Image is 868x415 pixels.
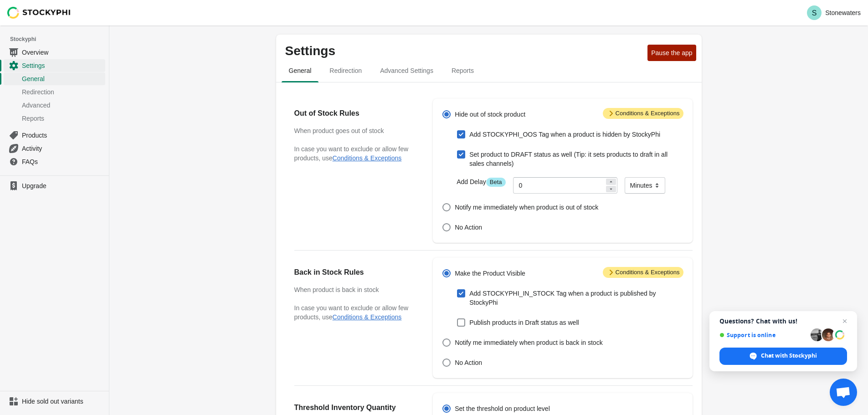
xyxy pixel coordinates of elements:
[651,49,692,56] span: Pause the app
[22,87,103,97] span: Redirection
[22,114,103,123] span: Reports
[455,404,550,413] span: Set the threshold on product level
[4,155,105,168] a: FAQs
[455,223,482,232] span: No Action
[4,395,105,408] a: Hide sold out variants
[4,142,105,155] a: Activity
[761,352,817,360] span: Chat with Stockyphi
[22,397,103,406] span: Hide sold out variants
[719,348,847,365] span: Chat with Stockyphi
[830,379,857,406] a: Open chat
[4,85,105,98] a: Redirection
[22,144,103,153] span: Activity
[4,59,105,72] a: Settings
[22,74,103,83] span: General
[469,150,683,168] span: Set product to DRAFT status as well (Tip: it sets products to draft in all sales channels)
[294,267,415,278] h2: Back in Stock Rules
[4,112,105,125] a: Reports
[469,289,683,307] span: Add STOCKYPHI_IN_STOCK Tag when a product is published by StockyPhi
[4,72,105,85] a: General
[825,9,861,16] p: Stonewaters
[294,285,415,294] h3: When product is back in stock
[4,98,105,112] a: Advanced
[455,203,598,212] span: Notify me immediately when product is out of stock
[4,46,105,59] a: Overview
[4,179,105,192] a: Upgrade
[322,62,369,79] span: Redirection
[294,303,415,322] p: In case you want to exclude or allow few products, use
[371,59,442,82] button: Advanced settings
[812,9,817,17] text: S
[280,59,321,82] button: general
[719,332,807,338] span: Support is online
[294,108,415,119] h2: Out of Stock Rules
[803,4,864,22] button: Avatar with initials SStonewaters
[333,154,402,162] button: Conditions & Exceptions
[22,61,103,70] span: Settings
[455,110,525,119] span: Hide out of stock product
[455,269,525,278] span: Make the Product Visible
[294,402,415,413] h2: Threshold Inventory Quantity
[7,7,71,19] img: Stockyphi
[10,35,109,44] span: Stockyphi
[4,128,105,142] a: Products
[294,126,415,135] h3: When product goes out of stock
[457,177,505,187] label: Add Delay
[455,338,602,347] span: Notify me immediately when product is back in stock
[719,318,847,325] span: Questions? Chat with us!
[22,101,103,110] span: Advanced
[373,62,441,79] span: Advanced Settings
[22,157,103,166] span: FAQs
[603,108,683,119] span: Conditions & Exceptions
[647,45,696,61] button: Pause the app
[22,131,103,140] span: Products
[285,44,644,58] p: Settings
[22,48,103,57] span: Overview
[282,62,319,79] span: General
[444,62,481,79] span: Reports
[333,313,402,321] button: Conditions & Exceptions
[807,5,822,20] span: Avatar with initials S
[486,178,506,187] span: Beta
[22,181,103,190] span: Upgrade
[442,59,483,82] button: reports
[294,144,415,163] p: In case you want to exclude or allow few products, use
[469,130,660,139] span: Add STOCKYPHI_OOS Tag when a product is hidden by StockyPhi
[469,318,579,327] span: Publish products in Draft status as well
[455,358,482,367] span: No Action
[320,59,371,82] button: redirection
[603,267,683,278] span: Conditions & Exceptions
